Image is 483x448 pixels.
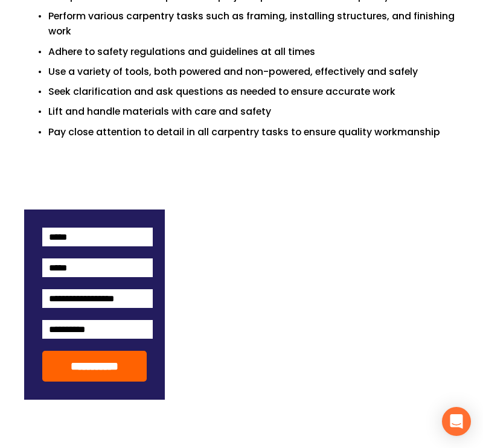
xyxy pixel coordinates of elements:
p: Pay close attention to detail in all carpentry tasks to ensure quality workmanship [48,124,459,139]
p: Seek clarification and ask questions as needed to ensure accurate work [48,84,459,99]
p: Lift and handle materials with care and safety [48,104,459,119]
div: Open Intercom Messenger [442,407,471,436]
p: Use a variety of tools, both powered and non-powered, effectively and safely [48,64,459,79]
p: Perform various carpentry tasks such as framing, installing structures, and finishing work [48,8,459,39]
p: Adhere to safety regulations and guidelines at all times [48,44,459,59]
